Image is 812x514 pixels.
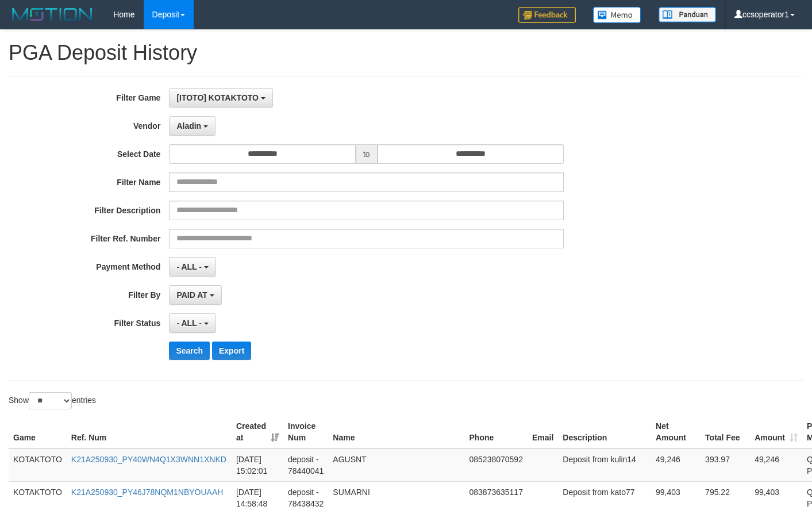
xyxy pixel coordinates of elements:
[212,342,251,360] button: Export
[518,7,576,23] img: Feedback.jpg
[9,41,803,64] h1: PGA Deposit History
[176,93,259,102] span: [ITOTO] KOTAKTOTO
[169,88,272,108] button: [ITOTO] KOTAKTOTO
[232,416,283,448] th: Created at: activate to sort column ascending
[651,416,701,448] th: Net Amount
[558,481,651,514] td: Deposit from kato77
[169,116,215,136] button: Aladin
[558,448,651,482] td: Deposit from kulin14
[750,481,802,514] td: 99,403
[71,455,226,464] a: K21A250930_PY40WN4Q1X3WNN1XNKD
[659,7,716,22] img: panduan.png
[67,416,232,448] th: Ref. Num
[356,144,378,164] span: to
[29,392,72,409] select: Showentries
[283,481,328,514] td: deposit - 78438432
[328,448,464,482] td: AGUSNT
[750,448,802,482] td: 49,246
[558,416,651,448] th: Description
[169,285,221,305] button: PAID AT
[176,262,202,271] span: - ALL -
[169,342,210,360] button: Search
[651,448,701,482] td: 49,246
[750,416,802,448] th: Amount: activate to sort column ascending
[9,392,96,409] label: Show entries
[328,416,464,448] th: Name
[465,448,528,482] td: 085238070592
[176,121,201,131] span: Aladin
[71,488,224,497] a: K21A250930_PY46J78NQM1NBYOUAAH
[701,416,750,448] th: Total Fee
[701,448,750,482] td: 393.97
[176,290,207,300] span: PAID AT
[169,257,215,277] button: - ALL -
[232,448,283,482] td: [DATE] 15:02:01
[9,6,96,23] img: MOTION_logo.png
[9,416,67,448] th: Game
[232,481,283,514] td: [DATE] 14:58:48
[528,416,558,448] th: Email
[283,448,328,482] td: deposit - 78440041
[465,481,528,514] td: 083873635117
[593,7,641,23] img: Button%20Memo.svg
[169,313,215,333] button: - ALL -
[651,481,701,514] td: 99,403
[465,416,528,448] th: Phone
[283,416,328,448] th: Invoice Num
[176,319,202,328] span: - ALL -
[701,481,750,514] td: 795.22
[328,481,464,514] td: SUMARNI
[9,448,67,482] td: KOTAKTOTO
